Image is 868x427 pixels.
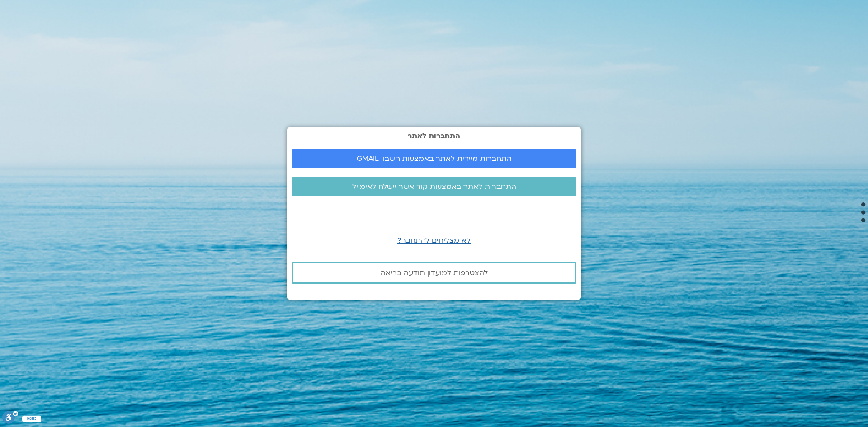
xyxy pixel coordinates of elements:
h2: התחברות לאתר [292,132,576,140]
a: להצטרפות למועדון תודעה בריאה [292,262,576,284]
a: לא מצליחים להתחבר? [397,235,471,245]
a: התחברות לאתר באמצעות קוד אשר יישלח לאימייל [292,177,576,196]
span: להצטרפות למועדון תודעה בריאה [381,269,488,277]
span: התחברות מיידית לאתר באמצעות חשבון GMAIL [357,155,512,163]
a: התחברות מיידית לאתר באמצעות חשבון GMAIL [292,149,576,168]
span: התחברות לאתר באמצעות קוד אשר יישלח לאימייל [352,183,516,191]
